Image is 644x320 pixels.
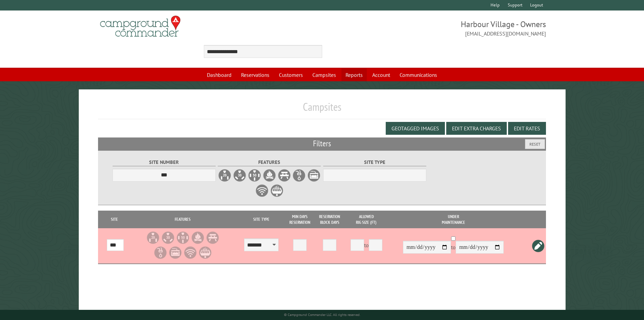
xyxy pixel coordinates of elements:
th: Features [128,211,238,228]
li: 30A Electrical Hookup [161,231,175,244]
button: Reset [525,139,545,149]
li: Grill [198,246,212,259]
li: WiFi Service [184,246,197,259]
a: Communications [396,68,441,81]
button: Geotagged Images [386,122,445,135]
li: Firepit [191,231,205,244]
a: Account [368,68,394,81]
label: Features [218,158,321,166]
li: Sewer Hookup [169,246,182,259]
img: Campground Commander [98,13,183,40]
a: Edit this campsite [531,239,545,253]
button: Edit Rates [508,122,546,135]
label: Site Number [113,158,216,166]
a: Reports [341,68,367,81]
label: 50A Electrical Hookup [248,169,261,182]
button: Edit Extra Charges [446,122,507,135]
h2: Filters [98,137,546,150]
h1: Campsites [98,100,546,119]
th: Min Days Reservation [285,211,315,228]
li: 20A Electrical Hookup [146,231,160,244]
li: 50A Electrical Hookup [176,231,190,244]
th: Under Maintenance [388,211,519,228]
label: 20A Electrical Hookup [218,169,232,182]
li: Water Hookup [154,246,167,259]
div: to [346,239,387,253]
small: © Campground Commander LLC. All rights reserved. [284,313,360,317]
a: Campsites [308,68,340,81]
a: Reservations [237,68,273,81]
span: Harbour Village - Owners [EMAIL_ADDRESS][DOMAIN_NAME] [322,19,546,38]
label: Water Hookup [292,169,306,182]
label: Firepit [263,169,276,182]
label: Grill [270,184,284,197]
div: to [389,241,518,255]
a: Customers [275,68,307,81]
th: Site [101,211,128,228]
a: Dashboard [203,68,236,81]
th: Site Type [238,211,285,228]
th: Allowed Rig Size (ft) [345,211,388,228]
label: WiFi Service [255,184,269,197]
label: Site Type [323,158,426,166]
li: Picnic Table [206,231,219,244]
th: Reservation Block Days [315,211,345,228]
label: Sewer Hookup [307,169,321,182]
label: 30A Electrical Hookup [233,169,246,182]
label: Picnic Table [278,169,291,182]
